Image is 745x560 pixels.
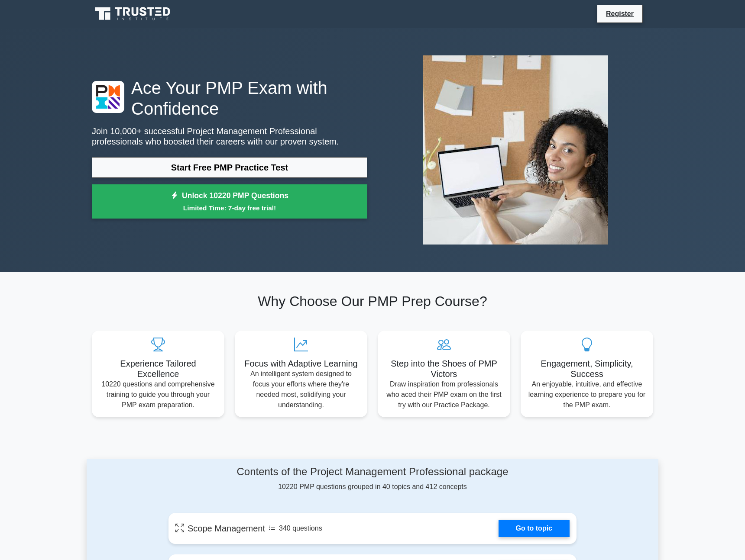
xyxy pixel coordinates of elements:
a: Go to topic [499,520,570,537]
a: Start Free PMP Practice Test [92,157,367,178]
a: Register [601,8,639,19]
p: An intelligent system designed to focus your efforts where they're needed most, solidifying your ... [242,369,360,410]
h5: Experience Tailored Excellence [99,358,217,379]
a: Unlock 10220 PMP QuestionsLimited Time: 7-day free trial! [92,184,367,219]
p: An enjoyable, intuitive, and effective learning experience to prepare you for the PMP exam. [528,379,646,410]
div: 10220 PMP questions grouped in 40 topics and 412 concepts [168,466,577,492]
h5: Engagement, Simplicity, Success [528,358,646,379]
p: Draw inspiration from professionals who aced their PMP exam on the first try with our Practice Pa... [385,379,503,410]
h4: Contents of the Project Management Professional package [168,466,577,478]
h2: Why Choose Our PMP Prep Course? [92,293,653,309]
small: Limited Time: 7-day free trial! [103,203,356,213]
h5: Step into the Shoes of PMP Victors [385,358,503,379]
p: 10220 questions and comprehensive training to guide you through your PMP exam preparation. [99,379,217,410]
h1: Ace Your PMP Exam with Confidence [92,77,367,119]
p: Join 10,000+ successful Project Management Professional professionals who boosted their careers w... [92,126,367,147]
h5: Focus with Adaptive Learning [242,358,360,369]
